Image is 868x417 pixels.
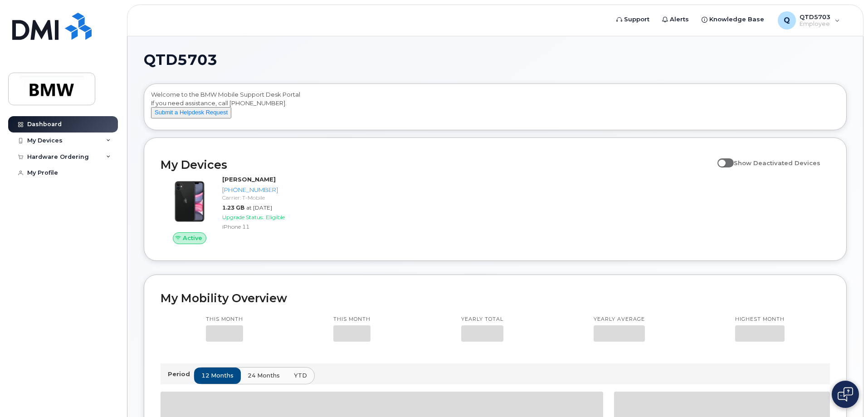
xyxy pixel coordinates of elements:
button: Submit a Helpdesk Request [151,107,231,118]
span: 24 months [248,371,280,380]
p: Period [168,370,194,378]
img: iPhone_11.jpg [168,180,211,223]
span: Eligible [266,214,285,221]
div: Carrier: T-Mobile [222,194,316,201]
p: Highest month [735,316,785,323]
input: Show Deactivated Devices [717,154,725,162]
p: This month [206,316,243,323]
div: [PHONE_NUMBER] [222,186,316,194]
div: iPhone 11 [222,223,316,231]
span: QTD5703 [144,53,217,67]
span: 1.23 GB [222,204,244,211]
p: Yearly total [461,316,503,323]
span: YTD [294,371,307,380]
h2: My Mobility Overview [161,291,830,305]
img: Open chat [838,387,853,402]
span: Active [183,234,202,242]
div: Welcome to the BMW Mobile Support Desk Portal If you need assistance, call [PHONE_NUMBER]. [151,90,839,127]
span: Upgrade Status: [222,214,264,221]
span: at [DATE] [246,204,272,211]
p: Yearly average [594,316,645,323]
strong: [PERSON_NAME] [222,176,276,183]
a: Submit a Helpdesk Request [151,108,231,116]
span: Show Deactivated Devices [734,159,820,167]
h2: My Devices [161,158,713,172]
a: Active[PERSON_NAME][PHONE_NUMBER]Carrier: T-Mobile1.23 GBat [DATE]Upgrade Status:EligibleiPhone 11 [161,175,320,244]
p: This month [333,316,371,323]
